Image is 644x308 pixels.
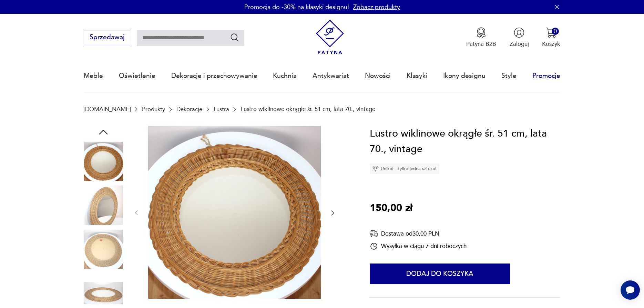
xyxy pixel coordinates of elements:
[466,40,496,48] p: Patyna B2B
[621,280,640,300] iframe: Smartsupp widget button
[514,27,524,38] img: Ikonka użytkownika
[84,30,130,45] button: Sprzedawaj
[273,60,297,92] a: Kuchnia
[532,60,560,92] a: Promocje
[142,106,165,112] a: Produkty
[370,200,412,216] p: 150,00 zł
[244,3,349,11] p: Promocja do -30% na klasyki designu!
[370,163,439,174] div: Unikat - tylko jedna sztuka!
[370,229,467,238] div: Dostawa od 30,00 PLN
[84,35,130,41] a: Sprzedawaj
[542,27,560,48] button: 0Koszyk
[546,27,556,38] img: Ikona koszyka
[370,229,378,238] img: Ikona dostawy
[370,126,560,157] h1: Lustro wiklinowe okrągłe śr. 51 cm, lata 70., vintage
[84,230,123,269] img: Zdjęcie produktu Lustro wiklinowe okrągłe śr. 51 cm, lata 70., vintage
[84,60,103,92] a: Meble
[466,27,496,48] button: Patyna B2B
[230,32,240,42] button: Szukaj
[510,40,529,48] p: Zaloguj
[372,166,379,172] img: Ikona diamentu
[510,27,529,48] button: Zaloguj
[84,186,123,225] img: Zdjęcie produktu Lustro wiklinowe okrągłe śr. 51 cm, lata 70., vintage
[370,264,510,284] button: Dodaj do koszyka
[84,142,123,181] img: Zdjęcie produktu Lustro wiklinowe okrągłe śr. 51 cm, lata 70., vintage
[119,60,155,92] a: Oświetlenie
[176,106,202,112] a: Dekoracje
[370,242,467,250] div: Wysyłka w ciągu 7 dni roboczych
[407,60,428,92] a: Klasyki
[501,60,517,92] a: Style
[148,126,321,299] img: Zdjęcie produktu Lustro wiklinowe okrągłe śr. 51 cm, lata 70., vintage
[552,28,559,35] div: 0
[443,60,485,92] a: Ikony designu
[353,3,400,11] a: Zobacz produkty
[313,20,347,54] img: Patyna - sklep z meblami i dekoracjami vintage
[365,60,391,92] a: Nowości
[476,27,487,38] img: Ikona medalu
[542,40,560,48] p: Koszyk
[214,106,229,112] a: Lustra
[466,27,496,48] a: Ikona medaluPatyna B2B
[313,60,349,92] a: Antykwariat
[84,106,131,112] a: [DOMAIN_NAME]
[241,106,375,112] p: Lustro wiklinowe okrągłe śr. 51 cm, lata 70., vintage
[171,60,257,92] a: Dekoracje i przechowywanie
